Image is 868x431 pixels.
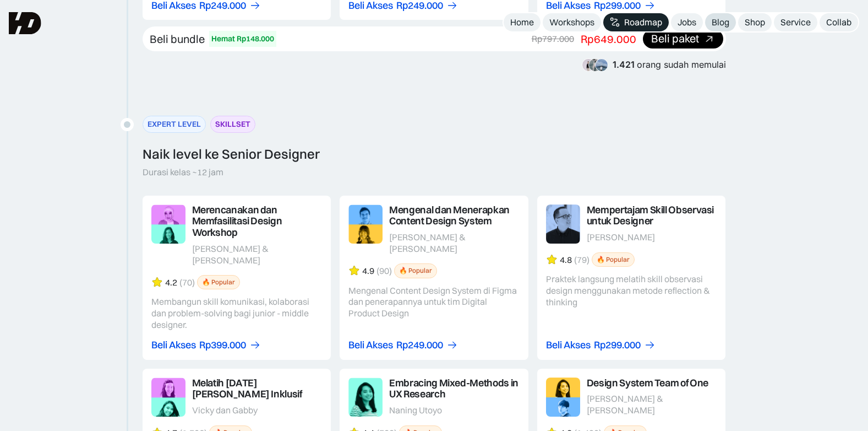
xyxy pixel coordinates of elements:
a: Home [504,13,541,31]
div: Home [510,17,534,28]
a: Beli bundleHemat Rp148.000Rp797.000Rp649.000Beli paket [143,26,726,51]
a: Workshops [543,13,601,31]
div: Naik level ke Senior Designer [143,146,320,162]
a: Beli AksesRp399.000 [151,340,261,351]
div: Durasi kelas ~12 jam [143,166,223,178]
div: Roadmap [624,17,662,28]
a: Beli AksesRp249.000 [348,340,458,351]
a: Roadmap [603,13,669,31]
div: Beli bundle [150,32,205,46]
div: EXPERT LEVEL [148,118,201,130]
div: Rp249.000 [396,340,443,351]
div: Blog [712,17,729,28]
div: Collab [826,17,851,28]
a: Service [774,13,817,31]
div: Beli Akses [348,340,393,351]
a: Collab [820,13,858,31]
div: Jobs [678,17,696,28]
div: Beli Akses [151,340,196,351]
div: Rp399.000 [199,340,246,351]
div: Hemat Rp148.000 [211,33,274,45]
a: Jobs [671,13,703,31]
a: Blog [705,13,736,31]
div: Shop [745,17,765,28]
div: Rp299.000 [594,340,641,351]
div: Service [780,17,811,28]
a: Shop [738,13,772,31]
div: Beli Akses [546,340,591,351]
div: Rp797.000 [532,33,574,45]
div: Workshops [549,17,594,28]
div: Rp649.000 [581,32,636,46]
a: Beli AksesRp299.000 [546,340,656,351]
span: 1.421 [613,59,635,70]
div: orang sudah memulai [613,60,726,70]
div: Beli paket [651,33,699,45]
div: SKILLSET [215,118,250,130]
